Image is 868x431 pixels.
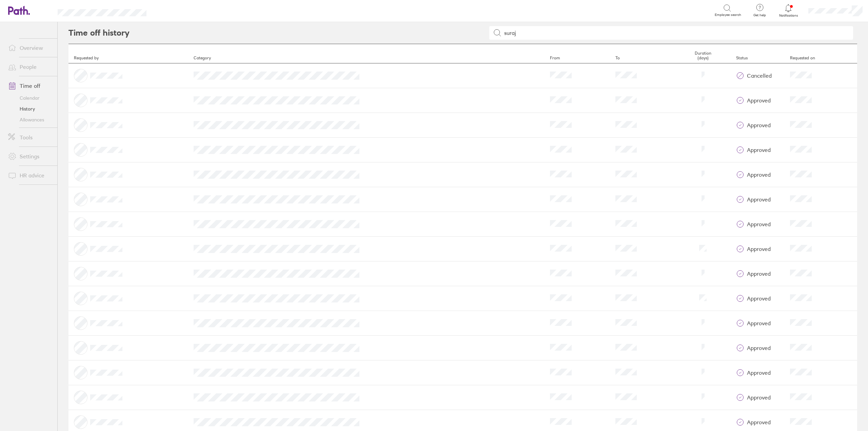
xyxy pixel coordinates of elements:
[736,319,779,327] div: approved
[3,150,57,163] a: Settings
[736,393,779,401] div: approved
[68,44,188,63] th: Requested by
[68,22,130,44] h2: Time off history
[736,171,779,179] div: approved
[545,44,610,63] th: From
[736,344,779,352] div: approved
[3,103,57,114] a: History
[165,7,182,13] div: Search
[736,245,779,253] div: approved
[736,72,779,80] div: cancelled
[3,79,57,93] a: Time off
[675,44,731,63] th: Duration (days)
[610,44,675,63] th: To
[736,96,779,104] div: approved
[736,418,779,426] div: approved
[715,13,741,17] span: Employee search
[736,121,779,129] div: approved
[736,195,779,203] div: approved
[501,26,849,39] input: Search for an employee
[736,270,779,278] div: approved
[785,44,857,63] th: Requested on
[188,44,545,63] th: Category
[736,146,779,154] div: approved
[3,114,57,125] a: Allowances
[3,131,57,144] a: Tools
[777,3,800,18] a: Notifications
[3,169,57,182] a: HR advice
[736,294,779,302] div: approved
[736,369,779,377] div: approved
[731,44,785,63] th: Status
[777,14,800,18] span: Notifications
[3,41,57,55] a: Overview
[3,93,57,103] a: Calendar
[736,220,779,228] div: approved
[749,13,771,17] span: Get help
[3,60,57,74] a: People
